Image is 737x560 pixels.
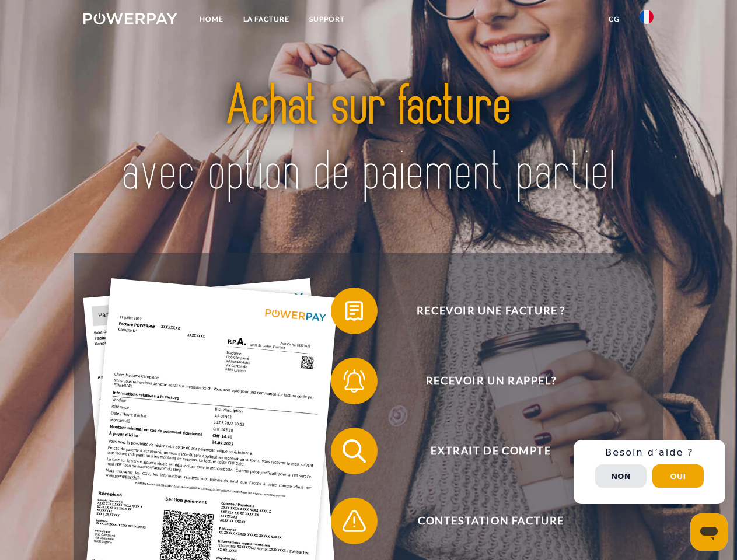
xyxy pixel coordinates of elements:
span: Recevoir une facture ? [348,288,634,334]
h3: Besoin d’aide ? [581,447,718,459]
span: Extrait de compte [348,428,634,474]
a: Support [299,9,355,30]
a: CG [599,9,630,30]
img: fr [640,10,654,24]
iframe: Bouton de lancement de la fenêtre de messagerie [690,513,728,551]
button: Oui [652,464,704,488]
img: qb_bell.svg [340,366,369,395]
button: Recevoir une facture ? [331,288,634,334]
a: LA FACTURE [233,9,299,30]
img: logo-powerpay-white.svg [83,13,177,24]
button: Non [595,464,647,488]
img: qb_warning.svg [340,506,369,535]
span: Recevoir un rappel? [348,358,634,404]
a: Home [190,9,233,30]
button: Extrait de compte [331,428,634,474]
span: Contestation Facture [348,498,634,544]
img: qb_bill.svg [340,296,369,325]
div: Schnellhilfe [574,440,725,504]
img: title-powerpay_fr.svg [111,56,626,223]
img: qb_search.svg [340,436,369,466]
button: Contestation Facture [331,498,634,544]
button: Recevoir un rappel? [331,358,634,404]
